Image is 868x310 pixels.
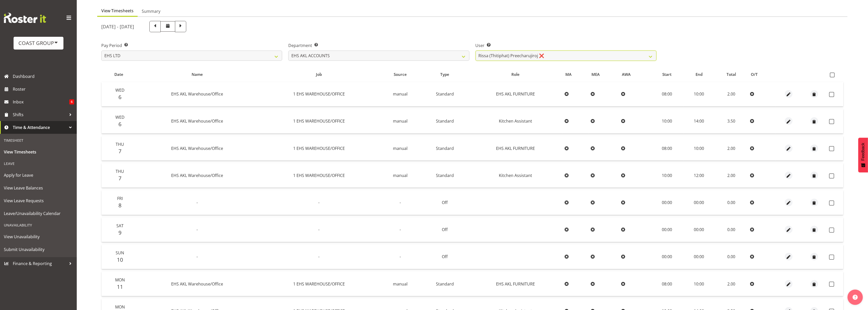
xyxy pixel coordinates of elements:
span: View Unavailability [4,233,73,241]
span: - [196,254,198,259]
td: 10:00 [651,109,684,134]
span: 6 [118,93,122,101]
td: 0.00 [715,245,748,269]
img: Rosterit website logo [4,13,46,23]
button: Feedback - Show survey [858,138,868,172]
span: Wed [115,87,125,93]
span: manual [393,118,408,124]
span: 1 EHS WAREHOUSE/OFFICE [293,146,345,151]
span: Fri [117,196,123,201]
span: - [196,227,198,232]
span: - [400,227,401,232]
span: View Leave Balances [4,184,73,192]
td: 10:00 [651,163,684,188]
td: 08:00 [651,272,684,296]
span: Start [663,71,672,77]
td: 14:00 [684,109,715,134]
span: 1 EHS WAREHOUSE/OFFICE [293,173,345,178]
span: EHS AKL Warehouse/Office [171,173,223,178]
span: Date [114,71,123,77]
span: Job [316,71,322,77]
span: Thu [116,141,124,147]
span: Source [394,71,407,77]
span: MA [565,71,572,77]
a: View Timesheets [1,146,75,158]
label: Pay Period [101,42,282,49]
span: MEA [591,71,600,77]
a: View Unavailability [1,230,75,243]
span: Wed [115,114,125,120]
td: 3.50 [715,109,748,134]
h5: [DATE] - [DATE] [101,24,134,29]
span: End [696,71,702,77]
td: 00:00 [684,245,715,269]
a: View Leave Balances [1,182,75,194]
a: Leave/Unavailability Calendar [1,207,75,220]
td: 00:00 [651,245,684,269]
label: User [476,42,656,49]
span: View Leave Requests [4,197,73,205]
span: Finance & Reporting [13,260,67,267]
label: Department [288,42,469,49]
span: - [318,227,320,232]
a: Apply for Leave [1,169,75,182]
span: Mon [115,277,125,283]
div: Timesheet [1,135,75,146]
span: Thu [116,169,124,174]
div: Leave [1,158,75,169]
span: View Timesheets [101,8,134,14]
td: Off [421,245,469,269]
span: manual [393,281,408,287]
a: View Leave Requests [1,194,75,207]
span: 7 [118,148,122,155]
td: 00:00 [651,190,684,215]
td: 0.00 [715,190,748,215]
div: COAST GROUP [19,39,58,47]
span: 1 EHS WAREHOUSE/OFFICE [293,118,345,124]
td: 10:00 [684,82,715,106]
span: EHS AKL Warehouse/Office [171,146,223,151]
img: help-xxl-2.png [853,295,858,300]
span: Summary [142,8,160,14]
td: 2.00 [715,82,748,106]
td: 08:00 [651,82,684,106]
td: 2.00 [715,163,748,188]
td: 2.00 [715,136,748,161]
td: 08:00 [651,136,684,161]
span: manual [393,91,408,97]
td: Standard [421,82,469,106]
span: Feedback [861,143,865,161]
td: Off [421,218,469,242]
td: 2.00 [715,272,748,296]
span: - [318,200,320,205]
span: 1 EHS WAREHOUSE/OFFICE [293,281,345,287]
span: Total [727,71,736,77]
span: Role [512,71,520,77]
span: Kitchen Assistant [499,173,532,178]
span: Roster [13,85,74,93]
td: Standard [421,272,469,296]
span: EHS AKL Warehouse/Office [171,118,223,124]
span: O/T [751,71,758,77]
td: 00:00 [651,218,684,242]
span: Mon [115,304,125,310]
span: - [400,254,401,259]
span: Dashboard [13,73,74,80]
span: 10 [117,256,123,263]
td: 10:00 [684,136,715,161]
span: Submit Unavailability [4,246,73,253]
span: EHS AKL FURNITURE [496,146,535,151]
td: Off [421,190,469,215]
span: 1 EHS WAREHOUSE/OFFICE [293,91,345,97]
td: 00:00 [684,190,715,215]
span: manual [393,146,408,151]
span: 6 [69,99,74,104]
span: 9 [118,229,122,236]
span: View Timesheets [4,148,73,156]
a: Submit Unavailability [1,243,75,256]
td: Standard [421,109,469,134]
span: AWA [622,71,631,77]
span: EHS AKL FURNITURE [496,91,535,97]
span: EHS AKL FURNITURE [496,281,535,287]
td: 00:00 [684,218,715,242]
